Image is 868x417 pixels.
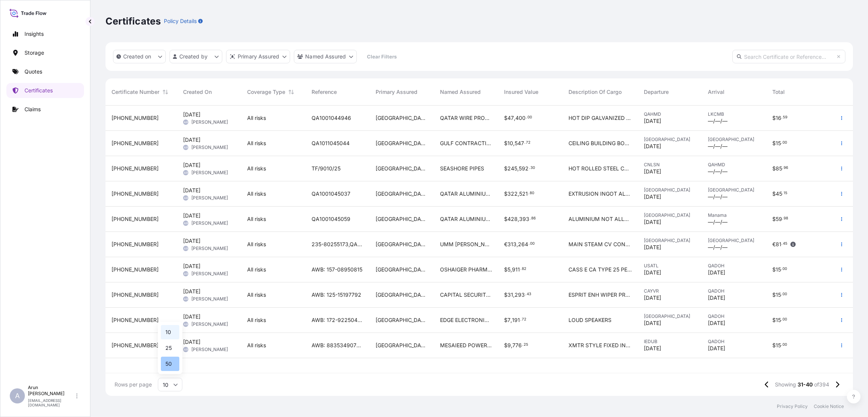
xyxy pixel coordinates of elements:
[517,166,519,171] span: ,
[518,191,519,196] span: ,
[294,50,357,63] button: cargoOwner Filter options
[528,192,529,195] span: .
[191,195,228,201] span: [PERSON_NAME]
[24,106,41,113] p: Claims
[184,194,188,202] span: AR
[376,291,428,299] span: [GEOGRAPHIC_DATA]
[6,83,84,98] a: Certificates
[376,342,428,349] span: [GEOGRAPHIC_DATA]
[312,190,350,198] span: QA1001045037
[164,17,197,25] p: Policy Details
[112,140,159,147] span: [PHONE_NUMBER]
[6,45,84,60] a: Storage
[184,320,188,328] span: AR
[708,117,727,125] span: —/—/—
[504,88,538,96] span: Insured Value
[708,263,760,269] span: QADOH
[522,343,523,346] span: .
[504,292,507,297] span: $
[312,140,350,147] span: QA1011045044
[526,116,527,119] span: .
[376,140,428,147] span: [GEOGRAPHIC_DATA]
[644,288,696,294] span: CAYVR
[361,51,403,63] button: Clear Filters
[112,165,159,172] span: [PHONE_NUMBER]
[782,192,783,195] span: .
[504,216,507,222] span: $
[507,216,518,222] span: 428
[781,242,782,245] span: .
[247,291,266,299] span: All risks
[287,87,296,97] button: Sort
[644,111,696,117] span: QAHMD
[530,192,534,195] span: 80
[708,193,727,201] span: —/—/—
[440,342,492,349] span: MESAIEED POWER COMPANY LIMITED
[644,244,661,251] span: [DATE]
[440,190,492,198] span: QATAR ALUMINIUM LIMITED COMPANY (Q.S.C)
[772,166,776,171] span: $
[184,219,188,227] span: AR
[782,217,783,220] span: .
[15,392,20,400] span: A
[191,170,228,176] span: [PERSON_NAME]
[184,270,188,277] span: AR
[440,316,492,324] span: EDGE ELECTRONICS TRADING WLL
[511,343,512,348] span: ,
[522,268,526,270] span: 82
[247,316,266,324] span: All risks
[507,166,517,171] span: 245
[112,266,159,273] span: [PHONE_NUMBER]
[312,291,361,299] span: AWB: 125-15197792
[568,88,622,96] span: Description Of Cargo
[247,241,266,248] span: All risks
[781,141,782,144] span: .
[6,102,84,117] a: Claims
[312,215,350,223] span: QA1001045059
[504,317,507,323] span: $
[440,241,492,248] span: UMM [PERSON_NAME] POWER PLANT
[440,114,492,122] span: QATAR WIRE PRODUCTS CO LLC
[312,266,362,273] span: AWB: 157-08950815
[644,117,661,125] span: [DATE]
[708,238,760,244] span: [GEOGRAPHIC_DATA]
[123,53,151,60] p: Created on
[504,141,507,146] span: $
[777,403,808,409] a: Privacy Policy
[183,288,200,295] span: [DATE]
[191,220,228,226] span: [PERSON_NAME]
[708,143,727,150] span: —/—/—
[776,216,782,222] span: 59
[708,187,760,193] span: [GEOGRAPHIC_DATA]
[183,111,200,118] span: [DATE]
[708,168,727,175] span: —/—/—
[708,294,725,302] span: [DATE]
[644,162,696,168] span: CNLSN
[191,144,228,150] span: [PERSON_NAME]
[529,242,530,245] span: .
[708,244,727,251] span: —/—/—
[507,267,510,272] span: 5
[772,115,776,121] span: $
[510,267,512,272] span: ,
[519,216,529,222] span: 393
[518,216,519,222] span: ,
[772,267,776,272] span: $
[784,217,788,220] span: 98
[814,403,844,409] p: Cookie Notice
[708,339,760,345] span: QADOH
[524,141,526,144] span: .
[184,169,188,176] span: AR
[191,245,228,251] span: [PERSON_NAME]
[507,343,511,348] span: 9
[183,187,200,194] span: [DATE]
[247,165,266,172] span: All risks
[732,50,845,63] input: Search Certificate or Reference...
[510,317,512,323] span: ,
[772,88,785,96] span: Total
[782,141,787,144] span: 00
[526,141,530,144] span: 72
[312,165,341,172] span: TF/9010/25
[776,267,781,272] span: 15
[772,242,776,247] span: €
